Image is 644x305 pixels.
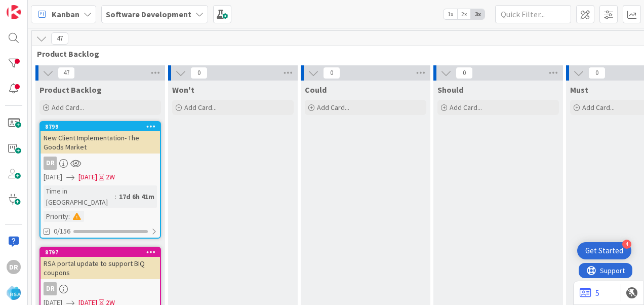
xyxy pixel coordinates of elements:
[44,157,57,170] div: DR
[41,248,160,279] div: 8797RSA portal update to support BIQ coupons
[52,103,84,112] span: Add Card...
[450,103,482,112] span: Add Card...
[39,85,102,95] span: Product Backlog
[44,185,115,208] div: Time in [GEOGRAPHIC_DATA]
[582,103,615,112] span: Add Card...
[471,9,485,19] span: 3x
[570,85,588,95] span: Must
[52,8,79,20] span: Kanban
[184,103,217,112] span: Add Card...
[41,282,160,295] div: DR
[41,122,160,131] div: 8799
[317,103,349,112] span: Add Card...
[444,9,457,19] span: 1x
[41,157,160,170] div: DR
[305,85,327,95] span: Could
[41,257,160,279] div: RSA portal update to support BIQ coupons
[622,240,631,249] div: 4
[577,242,631,259] div: Open Get Started checklist, remaining modules: 4
[7,286,21,300] img: avatar
[580,287,599,299] a: 5
[190,67,208,79] span: 0
[588,67,606,79] span: 0
[54,226,70,237] span: 0/156
[41,248,160,257] div: 8797
[457,9,471,19] span: 2x
[585,246,623,256] div: Get Started
[58,67,75,79] span: 47
[106,9,191,19] b: Software Development
[437,85,463,95] span: Should
[21,2,46,14] span: Support
[45,123,160,130] div: 8799
[7,5,21,19] img: Visit kanbanzone.com
[495,5,571,23] input: Quick Filter...
[78,172,97,182] span: [DATE]
[44,282,57,295] div: DR
[323,67,340,79] span: 0
[116,191,157,202] div: 17d 6h 41m
[172,85,194,95] span: Won't
[51,32,68,45] span: 47
[41,122,160,154] div: 8799New Client Implementation- The Goods Market
[41,131,160,154] div: New Client Implementation- The Goods Market
[44,211,68,222] div: Priority
[456,67,473,79] span: 0
[106,172,115,182] div: 2W
[115,191,116,202] span: :
[45,249,160,256] div: 8797
[7,260,21,274] div: DR
[68,211,70,222] span: :
[44,172,62,182] span: [DATE]
[39,121,161,239] a: 8799New Client Implementation- The Goods MarketDR[DATE][DATE]2WTime in [GEOGRAPHIC_DATA]:17d 6h 4...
